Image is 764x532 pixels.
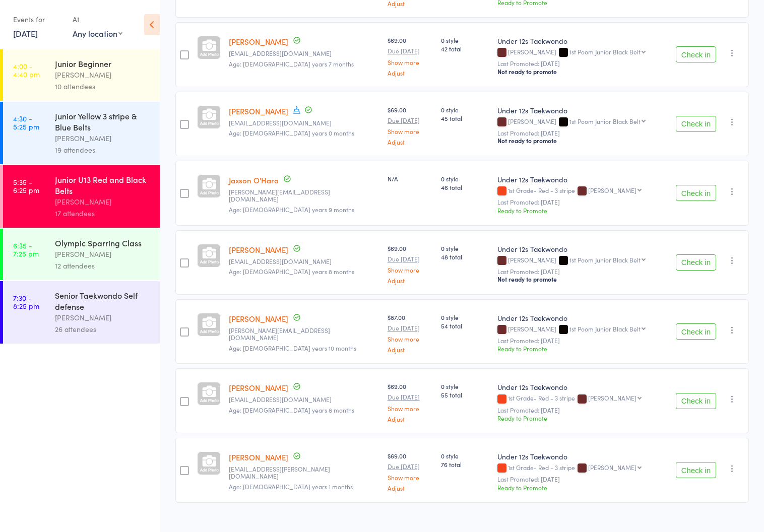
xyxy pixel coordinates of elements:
a: 4:30 -5:25 pmJunior Yellow 3 stripe & Blue Belts[PERSON_NAME]19 attendees [3,102,160,164]
button: Check in [676,254,716,271]
button: Check in [676,185,716,201]
div: 1st Grade- Red - 3 stripe [497,187,668,195]
div: N/A [388,174,433,183]
div: $69.00 [388,244,433,284]
a: Adjust [388,70,433,76]
small: Last Promoted: [DATE] [497,476,668,483]
div: Under 12s Taekwondo [497,244,668,254]
span: 55 total [441,390,489,399]
div: 17 attendees [55,208,151,219]
button: Check in [676,323,716,340]
div: Not ready to promote [497,137,668,145]
small: Last Promoted: [DATE] [497,198,668,206]
time: 6:35 - 7:25 pm [13,241,39,257]
div: Ready to Promote [497,344,668,353]
div: Any location [73,28,122,39]
div: 10 attendees [55,81,151,92]
div: Junior Beginner [55,58,151,69]
div: $69.00 [388,451,433,491]
div: Senior Taekwondo Self defense [55,290,151,312]
a: [PERSON_NAME] [229,382,288,393]
span: 0 style [441,244,489,252]
div: [PERSON_NAME] [55,312,151,323]
div: Ready to Promote [497,414,668,422]
a: Show more [388,405,433,412]
div: Olympic Sparring Class [55,237,151,248]
small: shelly08kap@gmail.com [229,396,379,403]
small: Due [DATE] [388,255,433,262]
a: [PERSON_NAME] [229,244,288,255]
a: Adjust [388,416,433,422]
div: Events for [13,11,62,28]
a: Adjust [388,485,433,491]
small: Due [DATE] [388,47,433,54]
div: Not ready to promote [497,68,668,76]
a: Adjust [388,346,433,353]
div: 19 attendees [55,144,151,156]
a: [DATE] [13,28,38,39]
span: 0 style [441,36,489,44]
div: $69.00 [388,36,433,76]
div: 1st Poom Junior Black Belt [569,118,641,124]
div: At [73,11,122,28]
a: Adjust [388,277,433,284]
div: Ready to Promote [497,206,668,215]
div: 1st Poom Junior Black Belt [569,325,641,332]
small: Due [DATE] [388,117,433,124]
span: 42 total [441,44,489,53]
a: Show more [388,267,433,273]
span: 0 style [441,451,489,460]
div: $87.00 [388,313,433,353]
a: Show more [388,59,433,65]
small: Last Promoted: [DATE] [497,407,668,414]
span: 54 total [441,321,489,330]
div: 26 attendees [55,323,151,335]
div: [PERSON_NAME] [588,464,636,471]
div: Under 12s Taekwondo [497,36,668,46]
span: 48 total [441,252,489,261]
div: [PERSON_NAME] [55,248,151,260]
small: Due [DATE] [388,393,433,401]
span: Age: [DEMOGRAPHIC_DATA] years 7 months [229,59,354,68]
div: Junior U13 Red and Black Belts [55,174,151,196]
a: 5:35 -6:25 pmJunior U13 Red and Black Belts[PERSON_NAME]17 attendees [3,165,160,228]
span: Age: [DEMOGRAPHIC_DATA] years 10 months [229,344,356,352]
div: 12 attendees [55,260,151,272]
span: 76 total [441,460,489,469]
button: Check in [676,462,716,478]
a: Jaxson O'Hara [229,175,279,185]
div: 1st Grade- Red - 3 stripe [497,464,668,473]
div: Under 12s Taekwondo [497,174,668,184]
div: $69.00 [388,382,433,422]
small: shelly08kap@gmail.com [229,119,379,126]
span: 46 total [441,183,489,191]
small: Last Promoted: [DATE] [497,129,668,137]
button: Check in [676,46,716,62]
div: [PERSON_NAME] [497,325,668,334]
div: [PERSON_NAME] [497,118,668,126]
small: thirtyfourmair@hotmail.com [229,50,379,57]
small: Due [DATE] [388,463,433,470]
div: Under 12s Taekwondo [497,313,668,323]
span: 0 style [441,382,489,390]
span: Age: [DEMOGRAPHIC_DATA] years 8 months [229,267,354,276]
span: 0 style [441,174,489,183]
div: 1st Poom Junior Black Belt [569,256,641,263]
small: Last Promoted: [DATE] [497,60,668,67]
a: [PERSON_NAME] [229,106,288,116]
div: [PERSON_NAME] [497,256,668,265]
small: Last Promoted: [DATE] [497,268,668,275]
div: Under 12s Taekwondo [497,382,668,392]
small: thirtyfourmair@hotmail.com [229,258,379,265]
a: [PERSON_NAME] [229,36,288,47]
time: 4:00 - 4:40 pm [13,62,40,78]
span: Age: [DEMOGRAPHIC_DATA] years 8 months [229,406,354,414]
small: claredouglas-haynes@ballarat.vic.gov.au [229,465,379,480]
span: Age: [DEMOGRAPHIC_DATA] years 0 months [229,128,354,137]
a: Show more [388,336,433,342]
small: Last Promoted: [DATE] [497,337,668,344]
div: [PERSON_NAME] [55,69,151,81]
a: 6:35 -7:25 pmOlympic Sparring Class[PERSON_NAME]12 attendees [3,229,160,280]
div: Under 12s Taekwondo [497,451,668,461]
div: Not ready to promote [497,275,668,283]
